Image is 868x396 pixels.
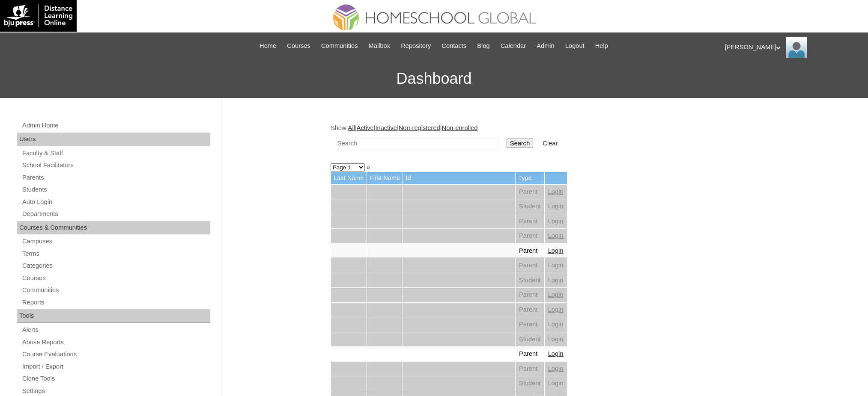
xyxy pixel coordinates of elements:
td: Student [516,273,544,288]
a: Contacts [437,41,471,51]
a: Calendar [496,41,530,51]
img: logo-white.png [4,4,72,27]
td: Parent [516,288,544,302]
a: Login [548,380,564,387]
img: Ariane Ebuen [786,37,807,58]
a: Login [548,365,564,372]
a: Login [548,306,564,313]
div: Users [17,133,210,146]
a: Auto Login [21,197,210,207]
a: Departments [21,209,210,219]
td: Parent [516,244,544,258]
td: Parent [516,258,544,273]
a: Help [591,41,612,51]
a: Students [21,184,210,195]
td: Type [516,172,544,184]
a: Faculty & Staff [21,148,210,159]
a: Import / Export [21,361,210,372]
span: Repository [401,41,431,51]
a: Blog [473,41,494,51]
a: Alerts [21,325,210,335]
td: Parent [516,347,544,361]
a: Course Evaluations [21,349,210,360]
a: Repository [397,41,435,51]
a: Active [357,124,374,131]
a: Mailbox [364,41,395,51]
a: Inactive [375,124,397,131]
span: Courses [287,41,310,51]
a: Login [548,321,564,328]
a: Non-registered [399,124,440,131]
td: Student [516,332,544,347]
a: Courses [21,273,210,284]
a: Login [548,218,564,225]
div: Tools [17,309,210,323]
td: Parent [516,185,544,199]
td: Parent [516,303,544,317]
input: Search [507,139,533,148]
a: Login [548,336,564,343]
a: Login [548,350,564,357]
a: Login [548,291,564,298]
a: School Facilitators [21,160,210,171]
a: Login [548,203,564,210]
td: Id [403,172,515,184]
a: Parents [21,172,210,183]
div: Courses & Communities [17,221,210,235]
span: Help [595,41,608,51]
a: » [367,164,370,171]
td: Parent [516,229,544,243]
a: Admin Home [21,120,210,131]
div: [PERSON_NAME] [725,37,860,58]
div: Show: | | | | [331,124,755,154]
a: Login [548,262,564,269]
span: Mailbox [369,41,391,51]
td: Last Name [331,172,367,184]
a: Communities [317,41,362,51]
input: Search [336,138,497,149]
span: Contacts [441,41,466,51]
a: Login [548,247,564,254]
a: Login [548,232,564,239]
a: Abuse Reports [21,337,210,348]
a: Clear [543,140,558,147]
a: Reports [21,297,210,308]
td: Parent [516,362,544,376]
a: Admin [532,41,559,51]
span: Home [260,41,276,51]
a: Courses [283,41,315,51]
a: Categories [21,260,210,271]
span: Logout [565,41,585,51]
a: Logout [561,41,589,51]
td: Parent [516,214,544,229]
span: Admin [537,41,555,51]
a: Login [548,188,564,195]
a: Home [255,41,280,51]
a: Campuses [21,236,210,247]
td: Student [516,199,544,214]
a: Non-enrolled [442,124,478,131]
a: Clone Tools [21,373,210,384]
span: Calendar [501,41,526,51]
span: Blog [477,41,489,51]
a: Communities [21,285,210,296]
span: Communities [321,41,358,51]
td: First Name [367,172,403,184]
td: Student [516,376,544,391]
h3: Dashboard [4,59,864,98]
td: Parent [516,317,544,332]
a: Login [548,277,564,284]
a: All [348,124,355,131]
a: Terms [21,248,210,259]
